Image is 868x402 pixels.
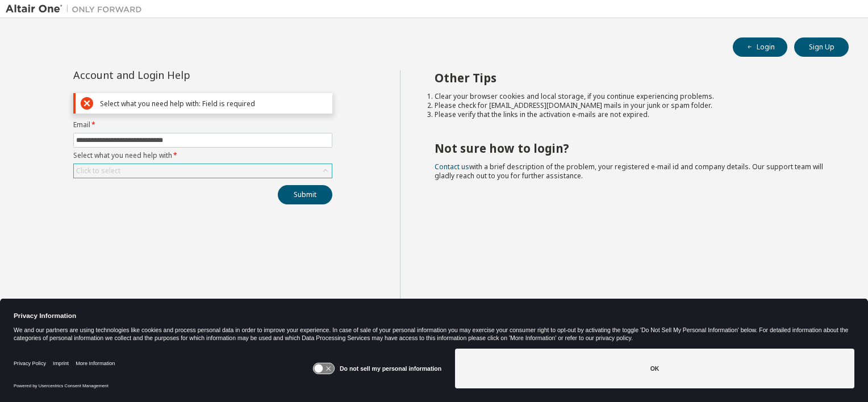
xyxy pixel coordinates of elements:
button: Sign Up [794,37,849,57]
div: Account and Login Help [73,70,281,79]
li: Please check for [EMAIL_ADDRESS][DOMAIN_NAME] mails in your junk or spam folder. [435,101,829,110]
img: Altair One [6,3,148,15]
div: Click to select [76,166,120,175]
a: Contact us [435,162,469,171]
label: Select what you need help with [73,151,332,160]
button: Login [733,37,787,57]
button: Submit [278,185,332,204]
div: Click to select [74,164,332,178]
h2: Other Tips [435,70,829,85]
li: Please verify that the links in the activation e-mails are not expired. [435,110,829,119]
label: Email [73,120,332,129]
div: Select what you need help with: Field is required [100,99,327,108]
li: Clear your browser cookies and local storage, if you continue experiencing problems. [435,92,829,101]
h2: Not sure how to login? [435,141,829,156]
span: with a brief description of the problem, your registered e-mail id and company details. Our suppo... [435,162,823,181]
